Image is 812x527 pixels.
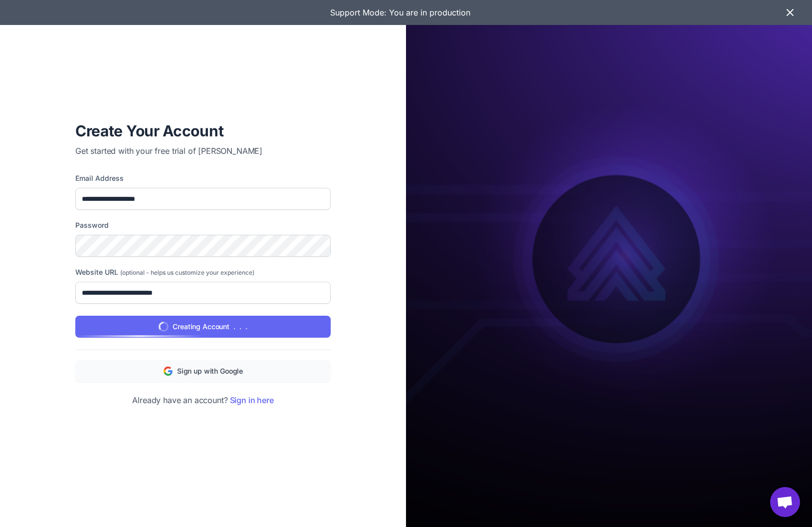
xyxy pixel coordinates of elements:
span: Creating Account [173,321,229,332]
label: Password [75,220,331,231]
p: Already have an account? [75,394,331,406]
span: . [239,321,241,332]
div: Open chat [770,487,800,517]
label: Email Address [75,173,331,184]
button: Sign up with Google [75,360,331,382]
label: Website URL [75,267,331,278]
a: Sign in here [230,395,274,405]
h1: Create Your Account [75,121,331,141]
span: . [233,321,235,332]
span: Sign up with Google [177,366,243,377]
button: Creating Account... [75,316,331,338]
span: (optional - helps us customize your experience) [120,269,254,276]
span: . [245,321,247,332]
p: Get started with your free trial of [PERSON_NAME] [75,145,331,157]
